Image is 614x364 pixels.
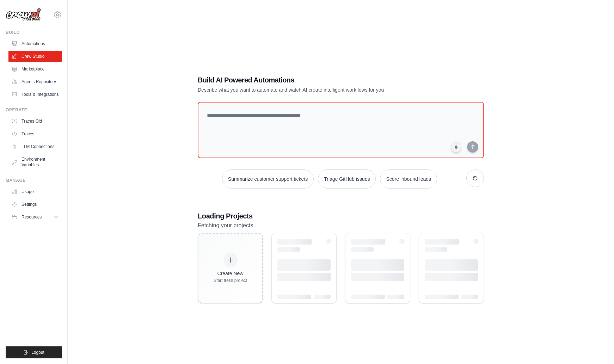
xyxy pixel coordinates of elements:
[198,211,484,221] h3: Loading Projects
[318,169,376,189] button: Triage GitHub issues
[214,270,247,277] div: Create New
[214,278,247,283] div: Start fresh project
[8,128,62,140] a: Traces
[6,8,41,21] img: Logo
[8,38,62,49] a: Automations
[466,169,484,187] button: Get new suggestions
[8,116,62,127] a: Traces Old
[380,169,437,189] button: Score inbound leads
[31,350,44,355] span: Logout
[451,142,461,153] button: Click to speak your automation idea
[8,141,62,152] a: LLM Connections
[198,221,484,230] p: Fetching your projects...
[6,178,62,183] div: Manage
[6,346,62,358] button: Logout
[8,186,62,197] a: Usage
[198,86,435,93] p: Describe what you want to automate and watch AI create intelligent workflows for you
[8,51,62,62] a: Crew Studio
[22,214,42,220] span: Resources
[8,89,62,100] a: Tools & Integrations
[8,154,62,171] a: Environment Variables
[222,169,314,189] button: Summarize customer support tickets
[8,76,62,87] a: Agents Repository
[6,30,62,35] div: Build
[8,63,62,75] a: Marketplace
[8,211,62,223] button: Resources
[8,199,62,210] a: Settings
[6,107,62,113] div: Operate
[198,75,435,85] h1: Build AI Powered Automations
